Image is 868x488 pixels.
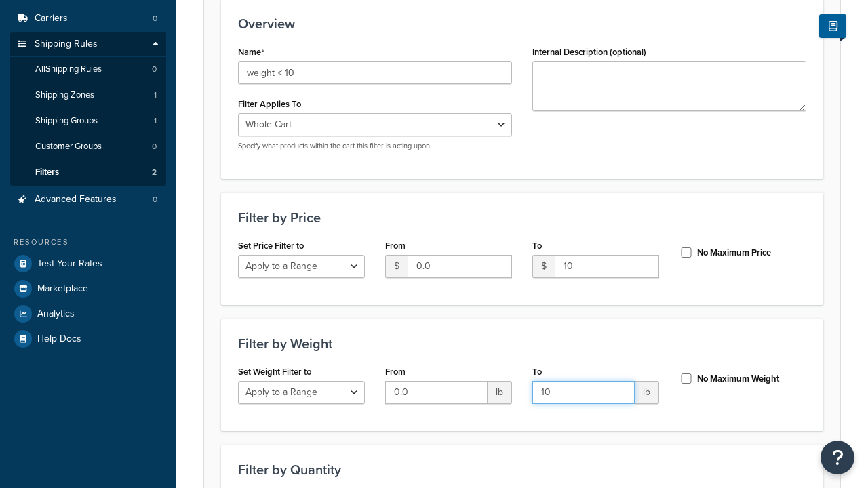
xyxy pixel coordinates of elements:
[385,367,406,377] label: From
[238,99,301,109] label: Filter Applies To
[35,167,59,178] span: Filters
[153,13,157,24] span: 0
[153,194,157,205] span: 0
[35,89,94,101] span: Shipping Zones
[10,83,166,108] li: Shipping Zones
[10,32,166,57] a: Shipping Rules
[697,373,779,385] label: No Maximum Weight
[238,16,806,31] h3: Overview
[10,277,166,301] a: Marketplace
[10,134,166,159] li: Customer Groups
[35,13,68,24] span: Carriers
[10,108,166,134] a: Shipping Groups1
[532,255,555,278] span: $
[10,187,166,212] li: Advanced Features
[238,336,806,351] h3: Filter by Weight
[35,115,98,127] span: Shipping Groups
[10,160,166,185] a: Filters2
[10,6,166,31] li: Carriers
[635,381,659,404] span: lb
[532,47,646,57] label: Internal Description (optional)
[35,39,98,50] span: Shipping Rules
[697,247,771,259] label: No Maximum Price
[10,6,166,31] a: Carriers0
[10,32,166,186] li: Shipping Rules
[532,241,542,251] label: To
[821,441,854,474] button: Open Resource Center
[10,237,166,248] div: Resources
[238,141,512,151] p: Specify what products within the cart this filter is acting upon.
[152,64,157,75] span: 0
[37,333,81,345] span: Help Docs
[10,302,166,326] a: Analytics
[488,381,512,404] span: lb
[10,251,166,276] a: Test Your Rates
[10,134,166,159] a: Customer Groups0
[819,14,846,38] button: Show Help Docs
[152,167,157,178] span: 2
[152,141,157,152] span: 0
[385,255,408,278] span: $
[238,367,311,377] label: Set Weight Filter to
[10,160,166,185] li: Filters
[10,108,166,134] li: Shipping Groups
[10,83,166,108] a: Shipping Zones1
[37,258,102,270] span: Test Your Rates
[238,210,806,225] h3: Filter by Price
[35,141,102,152] span: Customer Groups
[385,241,406,251] label: From
[154,89,157,101] span: 1
[37,308,75,320] span: Analytics
[154,115,157,127] span: 1
[10,327,166,351] a: Help Docs
[35,64,102,75] span: All Shipping Rules
[238,462,806,477] h3: Filter by Quantity
[37,283,88,295] span: Marketplace
[10,57,166,82] a: AllShipping Rules0
[532,367,542,377] label: To
[238,241,304,251] label: Set Price Filter to
[35,194,117,205] span: Advanced Features
[10,187,166,212] a: Advanced Features0
[238,47,264,58] label: Name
